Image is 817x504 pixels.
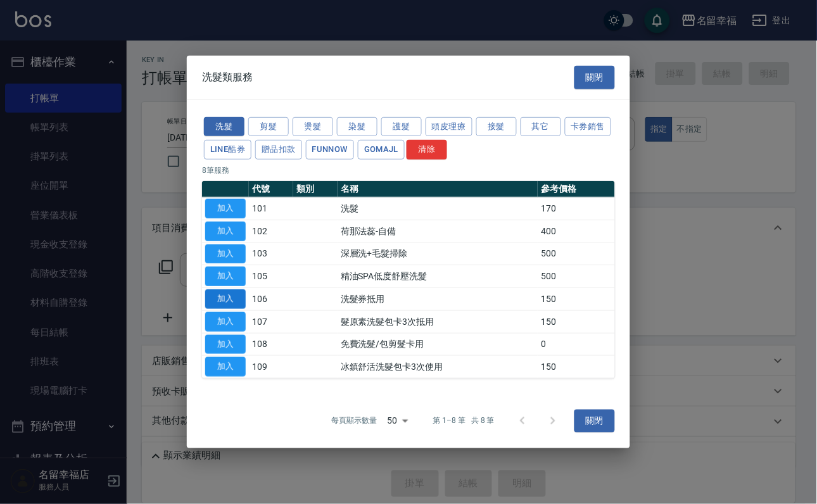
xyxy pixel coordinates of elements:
th: 代號 [249,181,293,198]
td: 105 [249,265,293,288]
button: 加入 [205,222,246,241]
button: 加入 [205,357,246,377]
td: 150 [538,356,615,379]
td: 102 [249,220,293,243]
td: 洗髮券抵用 [338,287,538,310]
button: 洗髮 [204,117,244,136]
td: 101 [249,197,293,220]
td: 洗髮 [338,197,538,220]
p: 8 筆服務 [202,165,615,176]
button: GOMAJL [358,140,405,160]
p: 第 1–8 筆 共 8 筆 [433,415,495,427]
button: 加入 [205,312,246,332]
td: 150 [538,287,615,310]
th: 參考價格 [538,181,615,198]
th: 類別 [293,181,338,198]
button: 其它 [521,117,561,136]
td: 免費洗髮/包剪髮卡用 [338,333,538,356]
button: LINE酷券 [204,140,251,160]
td: 精油SPA低度舒壓洗髮 [338,265,538,288]
td: 107 [249,310,293,333]
td: 深層洗+毛髮掃除 [338,243,538,265]
button: 護髮 [381,117,422,136]
td: 髮原素洗髮包卡3次抵用 [338,310,538,333]
td: 106 [249,287,293,310]
button: 關閉 [574,66,615,89]
td: 103 [249,243,293,265]
button: 關閉 [574,410,615,433]
button: 燙髮 [293,117,333,136]
span: 洗髮類服務 [202,71,253,84]
td: 400 [538,220,615,243]
button: 清除 [407,140,447,160]
td: 荷那法蕊-自備 [338,220,538,243]
p: 每頁顯示數量 [332,415,377,427]
div: 50 [383,404,413,438]
button: 卡券銷售 [565,117,612,136]
button: 頭皮理療 [426,117,472,136]
td: 150 [538,310,615,333]
button: 加入 [205,267,246,286]
button: 接髮 [476,117,517,136]
td: 170 [538,197,615,220]
th: 名稱 [338,181,538,198]
button: 加入 [205,334,246,354]
button: 染髮 [337,117,377,136]
button: 加入 [205,244,246,263]
button: FUNNOW [306,140,354,160]
td: 108 [249,333,293,356]
button: 贈品扣款 [255,140,302,160]
td: 109 [249,356,293,379]
td: 0 [538,333,615,356]
td: 冰鎮舒活洗髮包卡3次使用 [338,356,538,379]
td: 500 [538,243,615,265]
td: 500 [538,265,615,288]
button: 剪髮 [248,117,289,136]
button: 加入 [205,199,246,218]
button: 加入 [205,289,246,309]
